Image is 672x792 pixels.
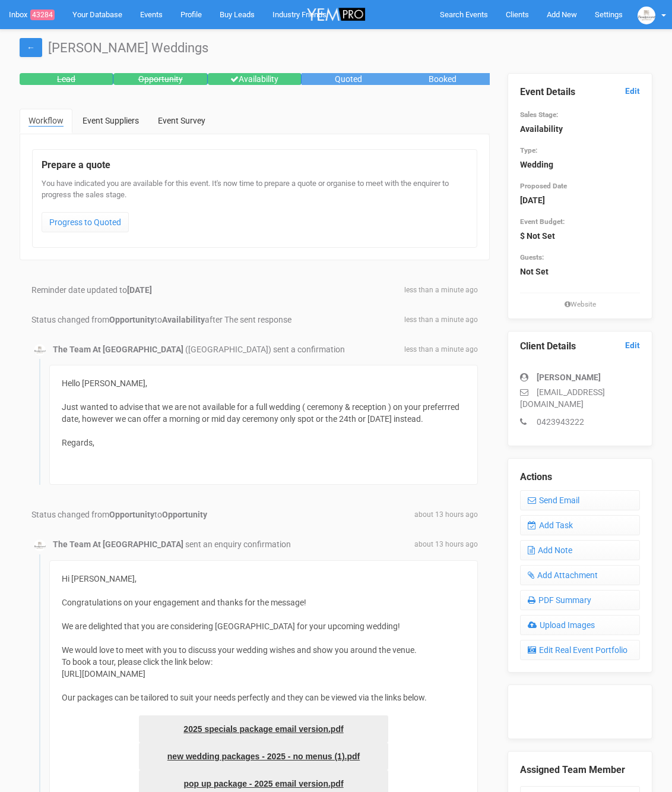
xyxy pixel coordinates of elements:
[34,344,46,356] img: BGLogo.jpg
[520,590,640,610] a: PDF Summary
[520,565,640,585] a: Add Attachment
[404,285,478,295] span: less than a minute ago
[520,267,549,276] strong: Not Set
[404,345,478,355] span: less than a minute ago
[520,763,640,777] legend: Assigned Team Member
[34,539,46,551] img: BGLogo.jpg
[520,416,640,428] p: 0423943222
[520,299,640,310] small: Website
[520,471,640,484] legend: Actions
[506,10,529,19] span: Clients
[520,515,640,535] a: Add Task
[440,10,488,19] span: Search Events
[31,315,291,324] span: Status changed from to after The sent response
[520,540,640,560] a: Add Note
[537,373,601,382] strong: [PERSON_NAME]
[62,377,465,472] div: Hello [PERSON_NAME], Just wanted to advise that we are not available for a full wedding ( ceremon...
[520,146,537,154] small: Type:
[302,73,395,85] div: Quoted
[520,86,640,99] legend: Event Details
[520,160,553,169] strong: Wedding
[162,315,205,324] strong: Availability
[414,539,478,550] span: about 13 hours ago
[520,253,544,261] small: Guests:
[625,340,640,351] a: Edit
[520,340,640,354] legend: Client Details
[520,386,640,410] p: [EMAIL_ADDRESS][DOMAIN_NAME]
[414,510,478,520] span: about 13 hours ago
[638,7,655,24] img: BGLogo.jpg
[208,73,302,85] div: Availability
[396,73,490,85] div: Booked
[31,285,152,295] span: Reminder date updated to
[149,109,214,132] a: Event Survey
[109,315,154,324] strong: Opportunity
[20,73,113,85] div: Lead
[139,715,388,743] a: 2025 specials package email version.pdf
[162,510,207,519] strong: Opportunity
[520,124,563,134] strong: Availability
[404,315,478,325] span: less than a minute ago
[520,231,555,241] strong: $ Not Set
[520,490,640,510] a: Send Email
[185,539,291,549] span: sent an enquiry confirmation
[520,640,640,660] a: Edit Real Event Portfolio
[520,182,567,190] small: Proposed Date
[625,86,640,97] a: Edit
[127,285,152,295] b: [DATE]
[520,615,640,635] a: Upload Images
[31,510,207,519] span: Status changed from to
[74,109,148,132] a: Event Suppliers
[520,217,565,226] small: Event Budget:
[20,109,72,134] a: Workflow
[20,41,652,55] h1: [PERSON_NAME] Weddings
[53,539,183,549] strong: The Team At [GEOGRAPHIC_DATA]
[42,212,129,232] a: Progress to Quoted
[109,510,154,519] strong: Opportunity
[520,111,558,119] small: Sales Stage:
[42,178,468,238] div: You have indicated you are available for this event. It's now time to prepare a quote or organise...
[42,159,468,172] legend: Prepare a quote
[185,345,345,354] span: ([GEOGRAPHIC_DATA]) sent a confirmation
[20,38,42,57] a: ←
[520,195,545,205] strong: [DATE]
[547,10,577,19] span: Add New
[113,73,207,85] div: Opportunity
[30,10,55,20] span: 43284
[139,743,388,770] a: new wedding packages - 2025 - no menus (1).pdf
[53,345,183,354] strong: The Team At [GEOGRAPHIC_DATA]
